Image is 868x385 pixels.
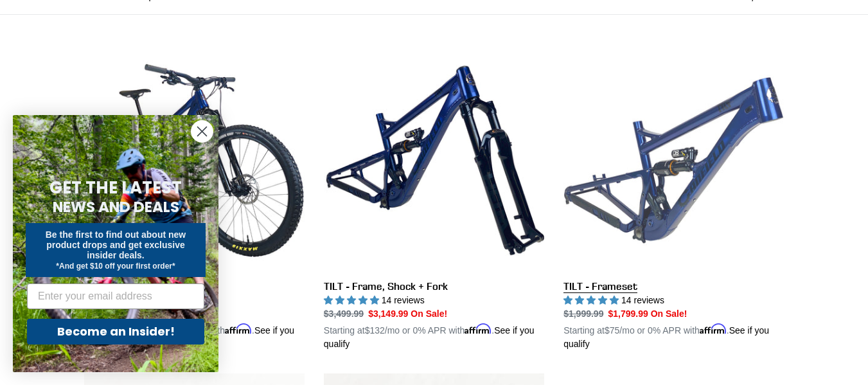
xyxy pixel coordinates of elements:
span: GET THE LATEST [49,176,182,199]
input: Enter your email address [27,283,204,309]
span: *And get $10 off your first order* [56,262,175,271]
span: Be the first to find out about new product drops and get exclusive insider deals. [46,229,186,260]
button: Close dialog [191,120,213,143]
button: Become an Insider! [27,319,204,345]
span: NEWS AND DEALS [53,197,179,217]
